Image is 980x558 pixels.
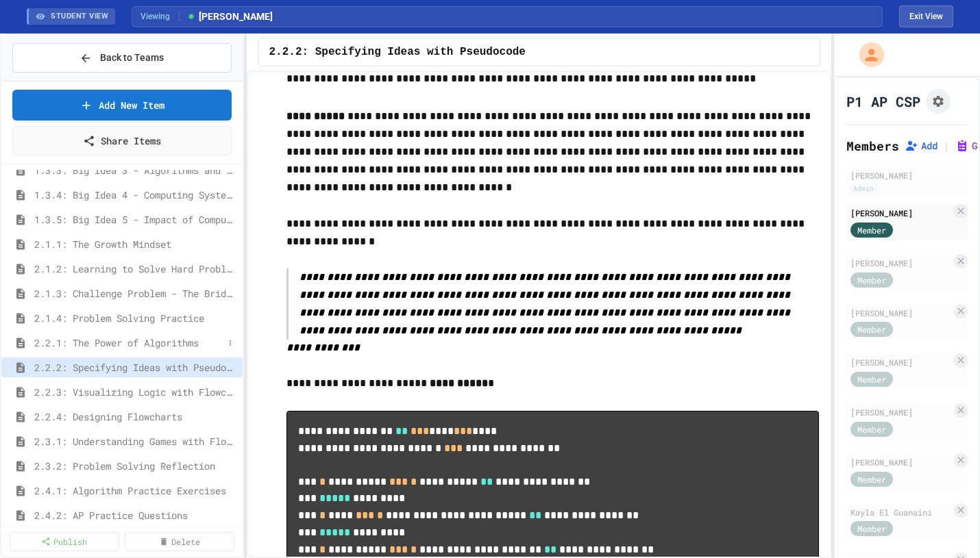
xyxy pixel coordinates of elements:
span: Member [857,473,886,485]
div: [PERSON_NAME] [850,207,951,219]
button: Assignment Settings [926,89,951,114]
span: Member [857,373,886,385]
span: 2.3.2: Problem Solving Reflection [34,459,237,473]
span: 1.3.5: Big Idea 5 - Impact of Computing [34,212,237,227]
span: STUDENT VIEW [51,11,108,23]
div: [PERSON_NAME] [850,456,951,468]
span: Member [857,323,886,335]
a: Share Items [12,126,232,155]
div: [PERSON_NAME] [850,406,951,418]
span: 2.3.1: Understanding Games with Flowcharts [34,434,237,448]
span: 2.2.2: Specifying Ideas with Pseudocode [34,360,237,375]
span: 2.4.2: AP Practice Questions [34,508,237,522]
span: 2.4.1: Algorithm Practice Exercises [34,483,237,498]
div: Kayla El Guanaini [850,506,951,518]
div: Admin [850,183,877,194]
span: 2.1.3: Challenge Problem - The Bridge [34,286,237,301]
span: [PERSON_NAME] [186,10,273,24]
a: Add New Item [12,90,232,121]
button: Add [905,139,938,153]
div: [PERSON_NAME] [850,257,951,269]
a: Publish [10,532,119,551]
span: 2.2.2: Specifying Ideas with Pseudocode [269,44,526,60]
span: 1.3.3: Big Idea 3 - Algorithms and Programming [34,163,237,177]
div: [PERSON_NAME] [850,307,951,319]
a: Delete [125,532,234,551]
span: Member [857,522,886,535]
h1: P1 AP CSP [846,92,920,111]
button: Exit student view [899,5,953,27]
span: Back to Teams [100,51,164,65]
span: Member [857,224,886,236]
span: | [943,138,950,154]
button: More options [223,336,237,350]
div: My Account [845,39,887,71]
span: 2.1.4: Problem Solving Practice [34,311,237,325]
span: Member [857,423,886,435]
span: 2.1.1: The Growth Mindset [34,237,237,251]
span: Member [857,274,886,286]
div: [PERSON_NAME] [850,356,951,368]
button: Back to Teams [12,43,232,73]
span: 1.3.4: Big Idea 4 - Computing Systems and Networks [34,188,237,202]
span: Viewing [140,10,180,23]
div: [PERSON_NAME] [850,169,964,181]
span: 2.1.2: Learning to Solve Hard Problems [34,262,237,276]
span: 2.2.1: The Power of Algorithms [34,335,223,350]
span: 2.2.4: Designing Flowcharts [34,409,237,424]
span: 2.2.3: Visualizing Logic with Flowcharts [34,385,237,399]
h2: Members [846,136,899,155]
